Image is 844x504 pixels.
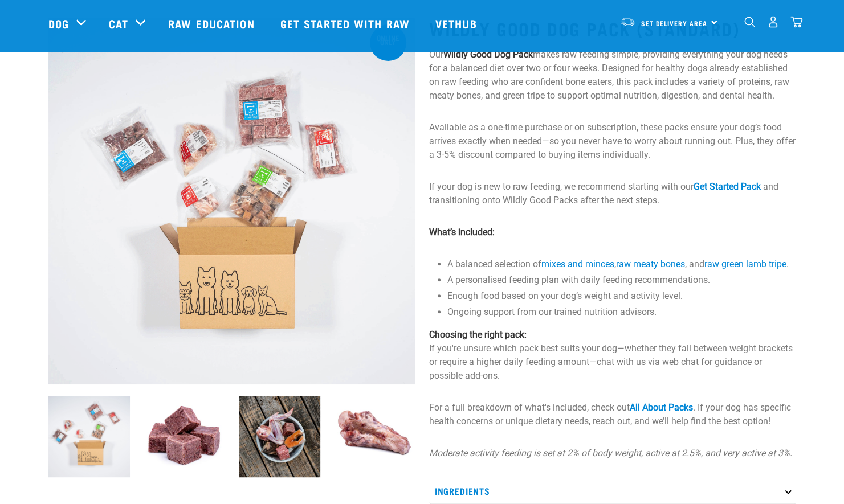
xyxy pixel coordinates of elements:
[429,478,796,504] p: Ingredients
[144,396,225,477] img: Cubes
[616,259,685,269] a: raw meaty bones
[429,121,796,162] p: Available as a one-time purchase or on subscription, these packs ensure your dog’s food arrives e...
[704,259,786,269] a: raw green lamb tripe
[620,17,635,27] img: van-moving.png
[48,15,69,32] a: Dog
[767,16,779,28] img: user.png
[541,259,614,269] a: mixes and minces
[429,329,527,340] strong: Choosing the right pack:
[429,48,796,103] p: Our makes raw feeding simple, providing everything your dog needs for a balanced diet over two or...
[790,16,802,28] img: home-icon@2x.png
[239,396,320,477] img: Assortment of Raw Essentials Ingredients Including, Salmon Fillet, Cubed Beef And Tripe, Turkey W...
[429,328,796,383] p: If you're unsure which pack best suits your dog—whether they fall between weight brackets or requ...
[447,257,796,271] li: A balanced selection of , , and .
[424,1,491,46] a: Vethub
[429,180,796,207] p: If your dog is new to raw feeding, we recommend starting with our and transitioning onto Wildly G...
[429,401,796,428] p: For a full breakdown of what's included, check out . If your dog has specific health concerns or ...
[630,402,693,413] a: All About Packs
[109,15,128,32] a: Cat
[157,1,268,46] a: Raw Education
[694,181,761,192] a: Get Started Pack
[447,305,796,319] li: Ongoing support from our trained nutrition advisors.
[447,273,796,287] li: A personalised feeding plan with daily feeding recommendations.
[334,396,415,477] img: 1205 Veal Brisket 1pp 01
[447,289,796,303] li: Enough food based on your dog’s weight and activity level.
[429,448,792,458] em: Moderate activity feeding is set at 2% of body weight, active at 2.5%, and very active at 3%.
[443,49,533,60] strong: Wildly Good Dog Pack
[48,396,130,477] img: Dog 0 2sec
[48,18,415,384] img: Dog 0 2sec
[269,1,424,46] a: Get started with Raw
[744,17,755,27] img: home-icon-1@2x.png
[429,227,495,237] strong: What’s included:
[641,21,707,25] span: Set Delivery Area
